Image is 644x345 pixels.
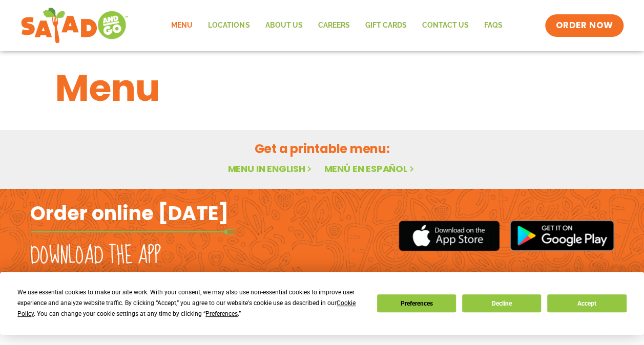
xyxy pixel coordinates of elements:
[310,14,357,37] a: Careers
[257,14,310,37] a: About Us
[30,201,228,226] h2: Order online [DATE]
[20,5,129,46] img: new-SAG-logo-768×292
[163,14,510,37] nav: Menu
[377,294,456,312] button: Preferences
[399,219,500,252] img: appstore
[510,220,614,251] img: google_play
[324,162,416,175] a: Menú en español
[163,14,200,37] a: Menu
[462,294,541,312] button: Decline
[205,310,238,317] span: Preferences
[200,14,257,37] a: Locations
[30,242,161,270] h2: Download the app
[357,14,414,37] a: GIFT CARDS
[55,140,589,158] h2: Get a printable menu:
[547,294,626,312] button: Accept
[545,14,623,37] a: ORDER NOW
[17,287,364,319] div: We use essential cookies to make our site work. With your consent, we may also use non-essential ...
[476,14,510,37] a: FAQs
[227,162,314,175] a: Menu in English
[555,19,613,32] span: ORDER NOW
[55,60,589,116] h1: Menu
[414,14,476,37] a: Contact Us
[30,229,235,234] img: fork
